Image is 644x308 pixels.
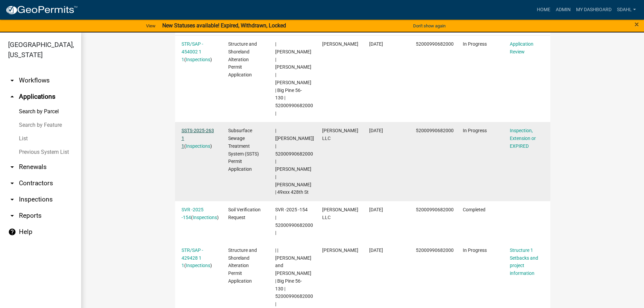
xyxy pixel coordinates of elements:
[162,22,286,29] strong: New Statuses available! Expired, Withdrawn, Locked
[510,128,536,149] a: Inspection, Extension or EXPIRED
[275,128,314,195] span: | [Andrea Perales] | 52000990682000 | TIFFANY CURTIS | LUCAS KEINER | 49xxx 428th St
[416,247,454,253] span: 52000990682000
[228,128,259,172] span: Subsurface Sewage Treatment System (SSTS) Permit Application
[510,247,538,276] a: Structure 1 Setbacks and project information
[275,247,313,307] span: | | Tiffany Curtis and Lucas Keiner | Big Pine 56-130 | 52000990682000 |
[510,41,533,54] a: Application Review
[410,20,448,31] button: Don't show again
[182,207,204,220] a: SVR -2025 -154
[8,228,16,236] i: help
[182,40,215,63] div: ( )
[553,3,573,16] a: Admin
[143,20,158,31] a: View
[369,128,383,133] span: 07/14/2025
[186,263,210,268] a: Inspections
[275,41,313,116] span: | Sheila Dahl | TIFFANY CURTIS | LUCAS KEINER | Big Pine 56-130 | 52000990682000 |
[416,128,454,133] span: 52000990682000
[322,41,358,47] span: Lucas Keiner
[228,247,257,284] span: Structure and Shoreland Alteration Permit Application
[463,247,487,253] span: In Progress
[193,215,217,220] a: Inspections
[635,20,639,28] button: Close
[8,93,16,101] i: arrow_drop_up
[228,41,257,77] span: Structure and Shoreland Alteration Permit Application
[322,128,358,141] span: Roisum LLC
[8,212,16,220] i: arrow_drop_down
[369,207,383,212] span: 06/17/2025
[635,20,639,29] span: ×
[416,207,454,212] span: 52000990682000
[8,195,16,204] i: arrow_drop_down
[614,3,639,16] a: sdahl
[369,247,383,253] span: 06/02/2025
[182,127,215,150] div: ( )
[228,207,261,220] span: Soil Verification Request
[416,41,454,47] span: 52000990682000
[463,207,485,212] span: Completed
[275,207,313,235] span: SVR -2025 -154 | 52000990682000 |
[463,128,487,133] span: In Progress
[182,246,215,269] div: ( )
[8,76,16,85] i: arrow_drop_down
[369,41,383,47] span: 07/23/2025
[182,128,214,149] a: SSTS-2025-263 1 1
[573,3,614,16] a: My Dashboard
[182,247,203,268] a: STR/SAP - 429428 1 1
[463,41,487,47] span: In Progress
[534,3,553,16] a: Home
[8,163,16,171] i: arrow_drop_down
[322,247,358,253] span: Lucas Keiner
[186,57,210,62] a: Inspections
[186,143,210,149] a: Inspections
[182,41,203,62] a: STR/SAP - 454002 1 1
[8,179,16,187] i: arrow_drop_down
[182,206,215,221] div: ( )
[322,207,358,220] span: Roisum LLC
